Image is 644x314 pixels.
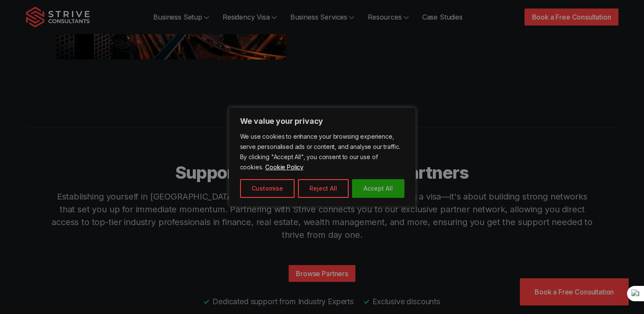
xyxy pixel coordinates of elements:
[352,179,404,198] button: Accept All
[240,179,295,198] button: Customise
[240,131,404,172] p: We use cookies to enhance your browsing experience, serve personalised ads or content, and analys...
[229,107,416,207] div: We value your privacy
[240,116,404,126] p: We value your privacy
[265,163,304,171] a: Cookie Policy
[298,179,349,198] button: Reject All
